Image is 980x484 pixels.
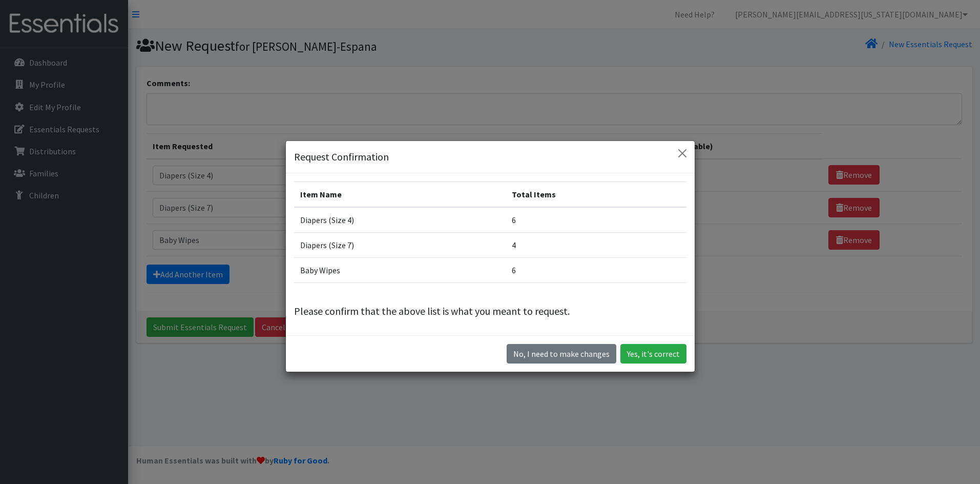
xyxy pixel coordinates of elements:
[294,207,506,233] td: Diapers (Size 4)
[507,344,616,364] button: No I need to make changes
[620,344,686,364] button: Yes, it's correct
[674,145,691,162] button: Close
[294,149,389,165] h5: Request Confirmation
[294,258,506,283] td: Baby Wipes
[294,233,506,258] td: Diapers (Size 7)
[506,207,686,233] td: 6
[294,182,506,208] th: Item Name
[506,258,686,283] td: 6
[506,233,686,258] td: 4
[294,304,686,319] p: Please confirm that the above list is what you meant to request.
[506,182,686,208] th: Total Items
